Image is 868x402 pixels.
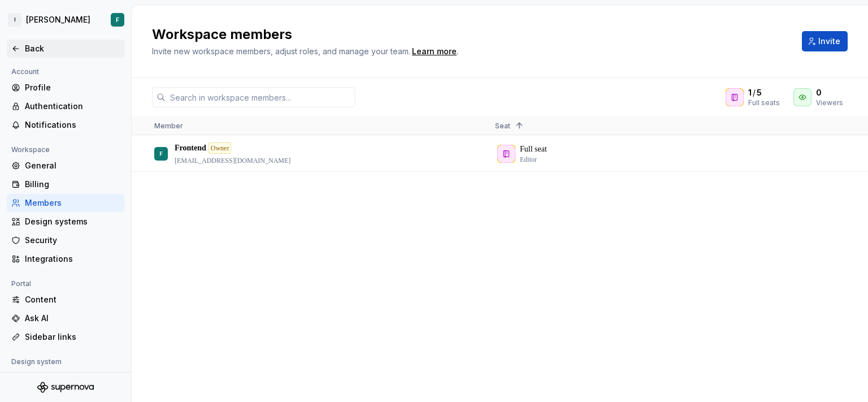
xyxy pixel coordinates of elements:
[7,157,124,175] a: General
[7,328,124,346] a: Sidebar links
[25,372,120,383] div: General
[7,65,44,79] div: Account
[7,213,124,231] a: Design systems
[154,122,183,130] span: Member
[7,369,124,387] a: General
[7,143,54,157] div: Workspace
[25,179,120,190] div: Billing
[748,98,780,107] div: Full seats
[8,13,21,27] div: I
[802,31,848,51] button: Invite
[25,160,120,171] div: General
[7,40,124,58] a: Back
[7,277,36,291] div: Portal
[410,47,458,56] span: .
[7,309,124,327] a: Ask AI
[7,194,124,212] a: Members
[152,46,410,56] span: Invite new workspace members, adjust roles, and manage your team.
[175,142,206,154] p: Frontend
[25,294,120,305] div: Content
[748,87,752,98] span: 1
[7,97,124,115] a: Authentication
[25,313,120,324] div: Ask AI
[25,43,120,54] div: Back
[25,253,120,265] div: Integrations
[818,36,840,47] span: Invite
[7,355,66,369] div: Design system
[816,98,843,107] div: Viewers
[116,15,119,24] div: F
[412,46,457,57] a: Learn more
[7,175,124,193] a: Billing
[816,87,822,98] span: 0
[757,87,762,98] span: 5
[25,197,120,209] div: Members
[2,7,129,32] button: I[PERSON_NAME]F
[7,250,124,268] a: Integrations
[7,291,124,309] a: Content
[25,82,120,93] div: Profile
[37,382,94,393] svg: Supernova Logo
[7,116,124,134] a: Notifications
[25,101,120,112] div: Authentication
[7,231,124,249] a: Security
[26,14,90,25] div: [PERSON_NAME]
[209,142,232,154] div: Owner
[166,87,355,107] input: Search in workspace members...
[748,87,780,98] div: /
[25,119,120,131] div: Notifications
[175,156,290,165] p: [EMAIL_ADDRESS][DOMAIN_NAME]
[25,331,120,343] div: Sidebar links
[152,25,788,44] h2: Workspace members
[159,142,163,165] div: F
[25,216,120,227] div: Design systems
[7,79,124,97] a: Profile
[495,122,510,130] span: Seat
[25,235,120,246] div: Security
